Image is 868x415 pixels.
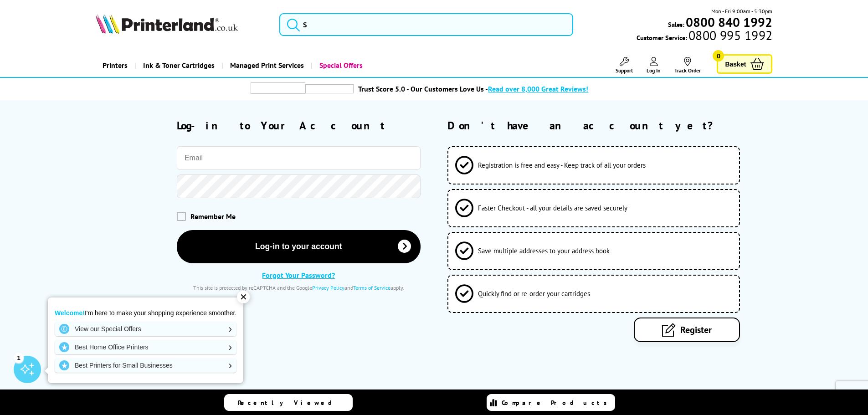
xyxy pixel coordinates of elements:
a: Support [616,57,633,74]
a: Ink & Toner Cartridges [134,54,221,77]
a: Managed Print Services [221,54,311,77]
a: Trust Score 5.0 - Our Customers Love Us -Read over 8,000 Great Reviews! [358,84,588,93]
input: S [279,13,573,36]
a: Printers [96,54,134,77]
a: Printerland Logo [96,14,268,36]
input: Email [177,146,421,170]
span: Faster Checkout - all your details are saved securely [478,204,627,212]
span: Ink & Toner Cartridges [143,54,215,77]
div: 1 [14,353,24,363]
span: Compare Products [502,399,612,407]
img: trustpilot rating [305,84,354,93]
div: This site is protected by reCAPTCHA and the Google and apply. [177,284,421,291]
span: Quickly find or re-order your cartridges [478,289,590,298]
a: Compare Products [487,394,615,411]
span: Recently Viewed [238,399,341,407]
a: Terms of Service [353,284,390,291]
span: Log In [647,67,661,74]
p: I'm here to make your shopping experience smoother. [55,309,236,317]
button: Log-in to your account [177,230,421,263]
a: View our Special Offers [55,322,236,336]
a: Special Offers [311,54,370,77]
span: Basket [725,58,746,70]
a: Register [634,318,740,342]
span: 0 [713,50,724,61]
a: Track Order [674,57,701,74]
span: Customer Service: [637,31,772,42]
a: Privacy Policy [312,284,344,291]
span: Read over 8,000 Great Reviews! [488,84,588,93]
span: Registration is free and easy - Keep track of all your orders [478,161,646,169]
h2: Don't have an account yet? [447,118,772,133]
a: Recently Viewed [224,394,353,411]
span: Mon - Fri 9:00am - 5:30pm [711,7,772,15]
span: Sales: [668,20,684,29]
img: trustpilot rating [251,82,305,94]
b: 0800 840 1992 [686,14,772,31]
a: Best Home Office Printers [55,340,236,354]
div: ✕ [237,291,250,303]
a: Best Printers for Small Businesses [55,358,236,373]
span: Register [680,324,712,336]
h2: Log-in to Your Account [177,118,421,133]
a: Log In [647,57,661,74]
span: Support [616,67,633,74]
a: Basket 0 [717,54,772,74]
a: Forgot Your Password? [262,271,335,280]
span: Remember Me [190,212,236,221]
img: Printerland Logo [96,14,238,34]
a: 0800 840 1992 [684,18,772,26]
span: 0800 995 1992 [687,31,772,40]
strong: Welcome! [55,309,85,317]
span: Save multiple addresses to your address book [478,246,610,255]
